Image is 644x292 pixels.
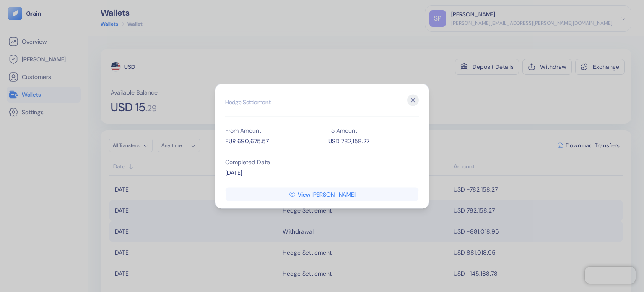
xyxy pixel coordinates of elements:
[225,159,316,165] div: Completed Date
[225,168,316,177] div: [DATE]
[225,94,419,116] h2: Hedge Settlement
[328,137,419,145] div: USD 782,158.27
[226,187,418,201] button: View [PERSON_NAME]
[225,127,316,133] div: From Amount
[298,191,356,197] span: View [PERSON_NAME]
[328,127,419,133] div: To Amount
[225,137,316,145] div: EUR 690,675.57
